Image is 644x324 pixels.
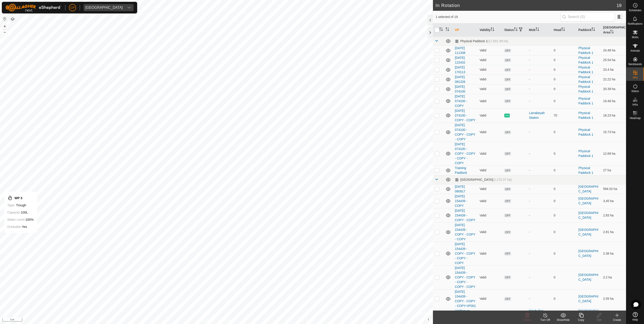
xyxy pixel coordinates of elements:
div: - [529,230,550,234]
td: 3.45 ha [601,194,626,208]
td: 22.22 ha [601,75,626,84]
span: OFF [504,130,511,134]
label: Capacity: [7,211,21,214]
td: Valid [478,265,503,289]
span: Status [631,90,639,93]
td: 20.39 ha [601,84,626,94]
a: [DATE] 154439 - COPY [455,194,467,207]
a: Physical Paddock 1 [578,166,593,174]
span: CP [70,5,75,10]
div: - [529,87,550,91]
span: OFF [504,230,511,234]
span: OFF [504,49,511,53]
a: [DATE] 111338 [455,46,465,55]
td: 2.38 ha [601,242,626,265]
span: OFF [504,68,511,72]
td: 0 [552,208,577,223]
span: 1 selected of 19 [436,15,560,19]
td: 0 [552,223,577,242]
td: 0 [552,194,577,208]
a: [DATE] 074100 - COPY - COPY [455,109,476,122]
span: OFF [504,187,511,191]
td: 0 [552,65,577,75]
a: [DATE] 154439 - COPY - COPY [455,209,476,222]
a: [DATE] 170113 [455,66,465,74]
th: VP [453,23,478,37]
a: [GEOGRAPHIC_DATA] [578,197,598,205]
label: Water Level: [7,218,25,221]
td: Valid [478,65,503,75]
a: Physical Paddock 1 [578,97,593,105]
div: - [529,151,550,156]
div: [GEOGRAPHIC_DATA] [85,6,123,9]
span: VPs [633,76,637,79]
a: Physical Paddock 1 [578,128,593,136]
a: [DATE] 074100 - COPY - COPY - COPY [455,123,475,141]
p-sorticon: Activate to sort [439,28,443,32]
td: 0 [552,184,577,194]
th: Paddock [577,23,601,37]
a: [DATE] 080917 [455,185,465,193]
div: 100L [7,210,33,215]
td: Valid [478,75,503,84]
td: 0 [552,46,577,55]
td: 0 [552,84,577,94]
a: [DATE] 154439 - COPY - COPY - COPY-VP001 [455,290,476,308]
div: Larrakeyah Station [529,111,550,120]
div: - [529,213,550,218]
td: Valid [478,84,503,94]
span: OFF [504,214,511,217]
span: 19 [617,2,622,9]
th: Validity [478,23,503,37]
a: Physical Paddock 1 [578,66,593,74]
span: i [428,317,429,321]
div: - [529,187,550,191]
div: - [529,168,550,173]
div: - [529,48,550,53]
p-sorticon: Activate to sort [446,28,449,32]
th: Mob [527,23,552,37]
span: OFF [504,99,511,103]
a: [DATE] 122432 [455,56,465,64]
div: - [529,130,550,134]
a: Physical Paddock 1 [578,75,593,84]
td: 15.73 ha [601,123,626,142]
td: Valid [478,46,503,55]
td: Valid [478,142,503,165]
div: Create [608,318,626,322]
td: Valid [478,308,503,318]
div: - [529,199,550,203]
div: Copy [572,318,590,322]
a: [GEOGRAPHIC_DATA] [578,309,598,317]
a: [DATE] 081326 [455,75,465,84]
td: Valid [478,242,503,265]
button: Map Layers [10,16,15,22]
a: [DATE] 074100 - COPY - COPY - COPY - COPY [455,142,475,165]
p-sorticon: Activate to sort [491,28,494,32]
td: 19.46 ha [601,94,626,108]
td: 2.81 ha [601,223,626,242]
a: [GEOGRAPHIC_DATA] [578,273,598,281]
a: [GEOGRAPHIC_DATA] [578,228,598,236]
img: Gallagher Logo [5,4,62,12]
div: - [529,99,550,104]
a: [DATE] 074100 [455,85,465,93]
a: Physical Paddock 1 [578,85,593,93]
td: 0 [552,265,577,289]
div: Turn Off [536,318,554,322]
p-sorticon: Activate to sort [591,28,595,32]
span: Animals [630,49,640,52]
a: [DATE] 154439 - COPY - COPY - COPY - COPY [455,242,475,265]
div: Edit [590,318,608,322]
span: OFF [504,169,511,172]
a: [GEOGRAPHIC_DATA] [578,211,598,219]
div: Yes [7,224,33,229]
a: [GEOGRAPHIC_DATA] [578,185,598,193]
button: – [2,29,7,35]
td: Valid [478,165,503,175]
td: 25.54 ha [601,55,626,65]
td: 0 [552,165,577,175]
td: 70 [552,108,577,123]
td: Valid [478,208,503,223]
input: Search (S) [560,12,615,22]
